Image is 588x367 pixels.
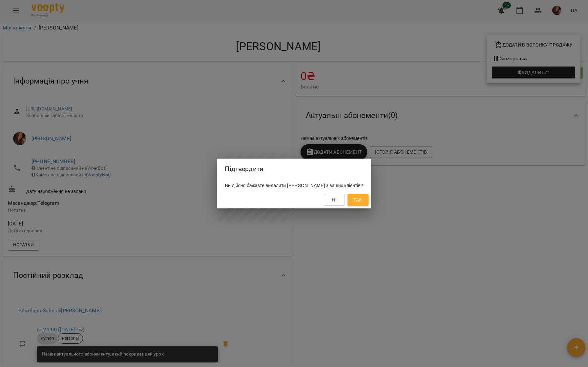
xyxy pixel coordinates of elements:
[353,196,362,204] span: Так
[332,196,337,204] span: Ні
[324,194,345,206] button: Ні
[217,180,371,191] div: Ви дійсно бажаєте видалити [PERSON_NAME] з ваших клієнтів?
[347,194,368,206] button: Так
[225,164,363,174] h2: Підтвердити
